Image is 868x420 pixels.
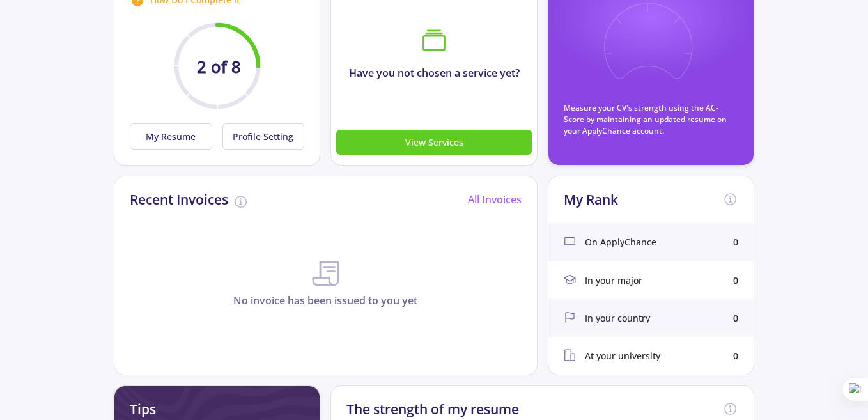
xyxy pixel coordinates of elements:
a: My Resume [130,123,217,150]
div: 0 [733,311,738,325]
button: Profile Setting [222,123,305,150]
text: 2 of 8 [197,56,241,78]
span: At your university [585,349,660,362]
h2: Recent Invoices [130,192,228,208]
div: 0 [733,274,738,287]
a: All Invoices [468,192,522,206]
a: Profile Setting [217,123,305,150]
h2: Tips [130,401,305,417]
button: View Services [336,130,532,155]
button: My Resume [130,123,212,150]
h2: The strength of my resume [346,401,519,417]
div: 0 [733,235,738,249]
p: Have you not chosen a service yet? [331,65,537,81]
span: In your country [585,311,650,325]
p: No invoice has been issued to you yet [114,293,537,308]
a: View Services [336,135,532,149]
span: On ApplyChance [585,235,656,249]
p: Measure your CV's strength using the AC-Score by maintaining an updated resume on your ApplyChanc... [564,102,739,137]
div: 0 [733,349,738,362]
h2: My Rank [564,192,618,208]
span: In your major [585,274,642,287]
